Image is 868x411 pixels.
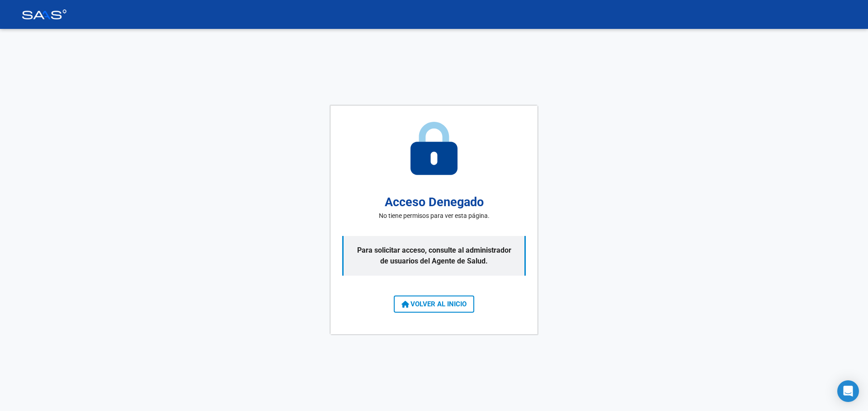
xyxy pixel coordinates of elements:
button: VOLVER AL INICIO [394,296,474,313]
img: access-denied [410,122,458,175]
img: Logo SAAS [22,9,67,19]
span: VOLVER AL INICIO [401,300,467,308]
p: No tiene permisos para ver esta página. [379,211,490,221]
h2: Acceso Denegado [385,193,484,212]
div: Open Intercom Messenger [837,380,859,402]
p: Para solicitar acceso, consulte al administrador de usuarios del Agente de Salud. [342,236,526,276]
